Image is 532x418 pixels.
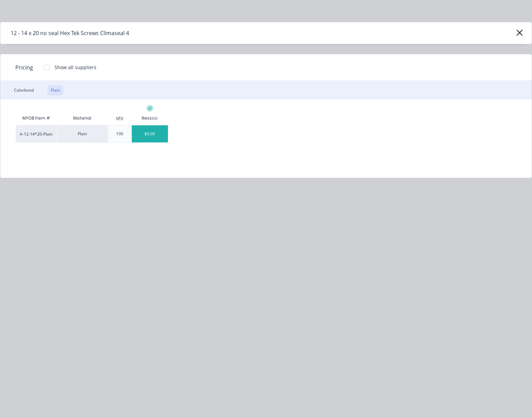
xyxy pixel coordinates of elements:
div: Colorbond [11,85,37,95]
div: Material [57,111,108,125]
div: 100 [116,131,123,137]
div: Plain [47,85,63,95]
div: MYOB Item # [16,111,57,125]
div: Plain [57,125,108,143]
div: Show all suppliers [54,64,96,71]
div: A-12-14*20-Plain [16,125,57,143]
span: Pricing [15,63,33,72]
div: 12 - 14 x 20 no seal Hex Tek Screws Climaseal 4 [11,29,129,37]
div: Nessco [142,115,158,121]
div: qty [110,110,129,127]
div: $0.00 [132,125,168,142]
